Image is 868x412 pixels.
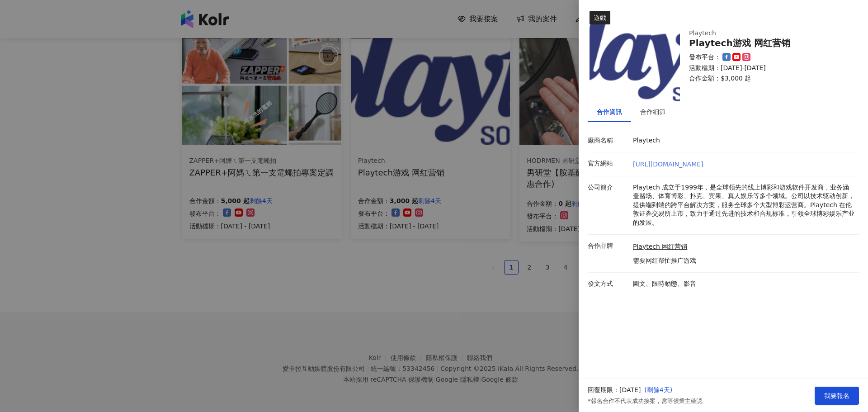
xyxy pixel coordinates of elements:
p: Playtech [633,136,854,145]
div: 合作細節 [640,107,665,117]
p: 發布平台： [689,53,721,62]
p: 合作金額： $3,000 起 [689,74,848,83]
p: 廠商名稱 [588,136,628,145]
button: 我要報名 [815,387,859,405]
p: 需要网红帮忙推广游戏 [633,256,696,265]
p: 合作品牌 [588,242,628,251]
a: [URL][DOMAIN_NAME] [633,161,703,168]
span: 我要報名 [824,392,849,399]
div: Playtech游戏 网红营销 [689,38,848,48]
p: 圖文、限時動態、影音 [633,279,854,289]
a: Playtech 网红营销 [633,242,696,251]
div: 合作資訊 [597,107,622,117]
p: *報名合作不代表成功接案，需等候業主確認 [588,397,703,405]
p: Playtech 成立于1999年，是全球领先的线上博彩和游戏软件开发商，业务涵盖赌场、体育博彩、扑克、宾果、真人娱乐等多个领域。公司以技术驱动创新，提供端到端的跨平台解决方案，服务全球多个大型... [633,183,854,227]
p: ( 剩餘4天 ) [644,386,702,395]
div: Playtech [689,29,834,38]
p: 活動檔期：[DATE]-[DATE] [689,64,848,73]
p: 公司簡介 [588,183,628,192]
img: Playtech 网红营销 [590,11,680,101]
p: 回覆期限：[DATE] [588,386,641,395]
p: 官方網站 [588,159,628,168]
div: 遊戲 [590,11,610,24]
p: 發文方式 [588,279,628,289]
